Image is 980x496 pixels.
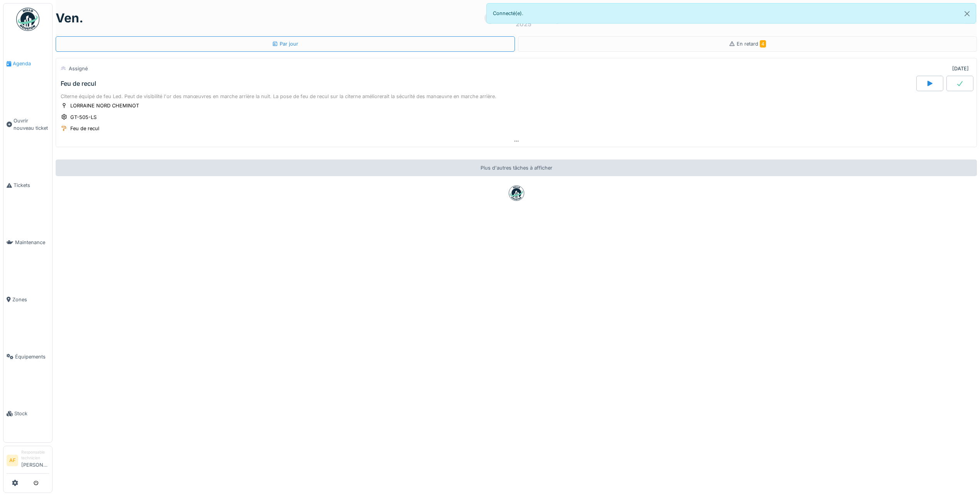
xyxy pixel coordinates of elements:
[61,93,972,100] div: Citerne équipé de feu Led. Peut de visibilité l'or des manœuvres en marche arrière la nuit. La po...
[516,19,532,29] div: 2025
[14,182,49,189] span: Tickets
[56,160,977,176] div: Plus d'autres tâches à afficher
[3,328,52,385] a: Équipements
[3,157,52,214] a: Tickets
[70,114,97,121] div: GT-505-LS
[21,449,49,461] div: Responsable technicien
[3,35,52,92] a: Agenda
[760,40,766,48] span: 4
[12,296,49,303] span: Zones
[3,92,52,157] a: Ouvrir nouveau ticket
[272,40,298,48] div: Par jour
[737,41,766,47] span: En retard
[3,271,52,328] a: Zones
[15,239,49,246] span: Maintenance
[13,60,49,67] span: Agenda
[486,3,977,24] div: Connecté(e).
[56,11,83,25] h1: ven.
[70,125,99,132] div: Feu de recul
[16,8,39,31] img: Badge_color-CXgf-gQk.svg
[14,410,49,417] span: Stock
[7,449,49,474] a: AF Responsable technicien[PERSON_NAME]
[70,102,139,109] div: LORRAINE NORD CHEMINOT
[14,117,49,132] span: Ouvrir nouveau ticket
[958,3,976,24] button: Close
[61,80,96,87] div: Feu de recul
[3,214,52,271] a: Maintenance
[952,65,969,72] div: [DATE]
[69,65,88,72] div: Assigné
[15,353,49,360] span: Équipements
[21,449,49,472] li: [PERSON_NAME]
[3,385,52,442] a: Stock
[509,185,524,201] img: badge-BVDL4wpA.svg
[7,455,18,466] li: AF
